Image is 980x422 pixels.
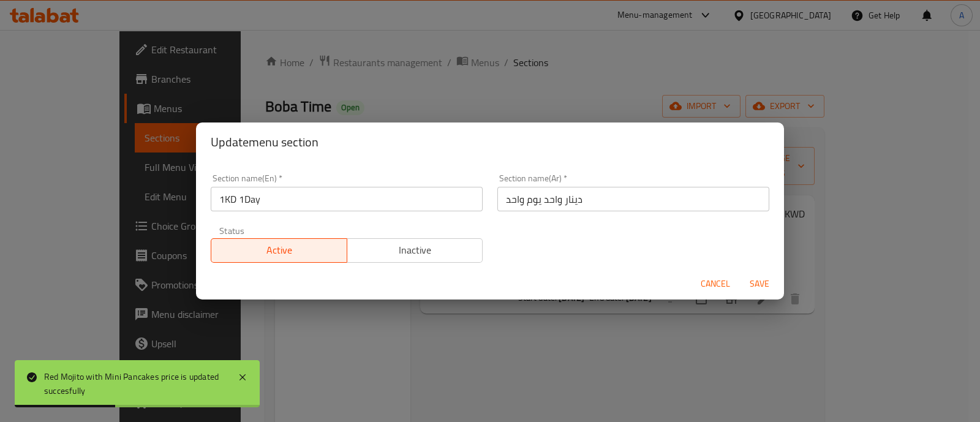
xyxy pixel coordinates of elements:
button: Save [740,273,779,295]
input: Please enter section name(en) [211,187,483,211]
div: Red Mojito with Mini Pancakes price is updated succesfully [44,370,225,398]
span: Inactive [352,241,478,259]
button: Active [211,238,347,263]
span: Cancel [701,276,730,292]
span: Active [216,241,342,259]
button: Cancel [696,273,735,295]
button: Inactive [347,238,483,263]
span: Save [745,276,774,292]
h2: Update menu section [211,132,769,152]
input: Please enter section name(ar) [497,187,769,211]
